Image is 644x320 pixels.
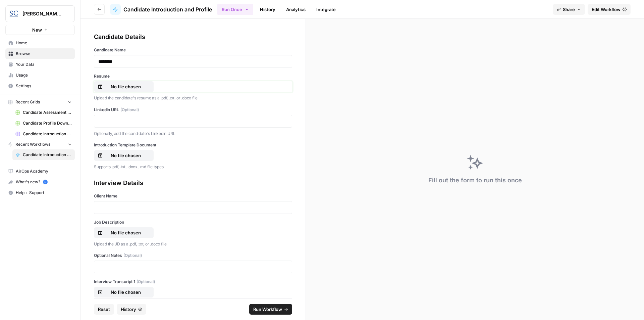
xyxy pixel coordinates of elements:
[6,177,74,187] div: What's new?
[94,253,292,259] label: Optional Notes
[123,253,142,259] span: (Optional)
[16,168,72,174] span: AirOps Academy
[43,180,48,184] a: 5
[23,152,72,158] span: Candidate Introduction and Profile
[110,4,212,15] a: Candidate Introduction and Profile
[256,4,279,15] a: History
[249,304,292,315] button: Run Workflow
[94,219,292,225] label: Job Description
[282,4,310,15] a: Analytics
[94,32,292,42] div: Candidate Details
[217,4,253,15] button: Run Once
[23,131,72,137] span: Candidate Introduction Download Sheet
[94,164,292,170] p: Supports .pdf, .txt, .docx, .md file types
[94,287,154,298] button: No file chosen
[123,5,212,13] span: Candidate Introduction and Profile
[32,27,42,33] span: New
[94,304,114,315] button: Reset
[12,107,75,118] a: Candidate Assessment Download Sheet
[553,4,585,15] button: Share
[94,81,154,92] button: No file chosen
[94,73,292,79] label: Resume
[94,241,292,247] p: Upload the JD as a .pdf, .txt, or .docx file
[12,118,75,129] a: Candidate Profile Download Sheet
[44,180,46,184] text: 5
[5,59,75,70] a: Your Data
[16,51,72,57] span: Browse
[104,229,147,236] p: No file chosen
[5,70,75,81] a: Usage
[5,38,75,48] a: Home
[5,187,75,198] button: Help + Support
[94,227,154,238] button: No file chosen
[592,6,621,13] span: Edit Workflow
[104,152,147,159] p: No file chosen
[428,176,522,185] div: Fill out the form to run this once
[16,190,72,196] span: Help + Support
[94,279,292,285] label: Interview Transcript 1
[16,40,72,46] span: Home
[16,61,72,67] span: Your Data
[5,139,75,149] button: Recent Workflows
[12,149,75,160] a: Candidate Introduction and Profile
[588,4,631,15] a: Edit Workflow
[5,97,75,107] button: Recent Grids
[23,109,72,116] span: Candidate Assessment Download Sheet
[563,6,575,13] span: Share
[117,304,146,315] button: History
[94,107,292,113] label: LinkedIn URL
[104,289,147,295] p: No file chosen
[5,48,75,59] a: Browse
[94,193,292,199] label: Client Name
[121,306,136,313] span: History
[94,150,154,161] button: No file chosen
[312,4,340,15] a: Integrate
[104,83,147,90] p: No file chosen
[12,129,75,139] a: Candidate Introduction Download Sheet
[94,142,292,148] label: Introduction Template Document
[5,5,75,22] button: Workspace: Stanton Chase Nashville
[15,99,40,105] span: Recent Grids
[16,83,72,89] span: Settings
[98,306,110,313] span: Reset
[5,166,75,177] a: AirOps Academy
[94,47,292,53] label: Candidate Name
[137,279,155,285] span: (Optional)
[94,130,292,137] p: Optionally, add the candidate's Linkedin URL
[94,95,292,101] p: Upload the candidate's resume as a .pdf, .txt, or .docx file
[120,107,139,113] span: (Optional)
[5,81,75,91] a: Settings
[8,8,20,20] img: Stanton Chase Nashville Logo
[94,178,292,188] div: Interview Details
[16,72,72,78] span: Usage
[15,141,50,147] span: Recent Workflows
[253,306,282,313] span: Run Workflow
[22,10,63,17] span: [PERSON_NAME] [GEOGRAPHIC_DATA]
[23,120,72,126] span: Candidate Profile Download Sheet
[5,177,75,187] button: What's new? 5
[5,25,75,35] button: New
